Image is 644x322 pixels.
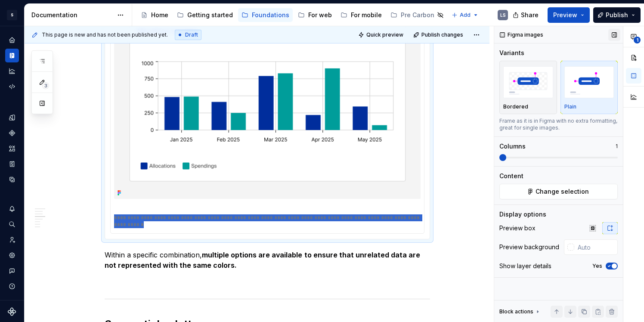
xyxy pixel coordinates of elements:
span: 3 [42,82,49,89]
div: Preview box [499,224,536,232]
div: For mobile [351,11,382,19]
a: Data sources [5,173,19,186]
div: Pre Carbon [401,11,434,19]
input: Auto [574,239,618,255]
a: Design tokens [5,111,19,124]
span: 1 [634,37,641,43]
div: Block actions [499,306,541,318]
a: Home [5,33,19,47]
p: Within a specific combination, [105,250,430,270]
button: Contact support [5,264,19,278]
a: Components [5,126,19,140]
a: Home [137,8,172,22]
span: Draft [185,31,198,38]
button: Share [508,7,544,23]
strong: multiple options are available [202,251,302,259]
span: Quick preview [366,31,403,38]
button: Search ⌘K [5,217,19,231]
div: Preview background [499,243,559,251]
a: Storybook stories [5,157,19,171]
button: Preview [548,7,590,23]
div: S [7,10,17,20]
span: Change selection [536,187,589,196]
button: Notifications [5,202,19,216]
button: placeholderPlain [560,61,618,114]
p: Bordered [503,103,528,110]
div: Foundations [252,11,289,19]
a: Analytics [5,64,19,78]
div: Frame as it is in Figma with no extra formatting, great for single images. [499,118,618,131]
span: Publish [606,11,628,19]
a: Code automation [5,80,19,93]
div: Show layer details [499,262,551,270]
div: Display options [499,210,546,219]
span: Share [521,11,539,19]
div: Getting started [187,11,233,19]
div: Documentation [31,11,113,19]
a: Documentation [5,49,19,62]
div: Columns [499,142,526,151]
button: placeholderBordered [499,61,557,114]
div: Block actions [499,308,533,315]
a: Invite team [5,233,19,247]
div: For web [308,11,332,19]
p: Plain [564,103,576,110]
button: Add [449,9,481,21]
a: For mobile [337,8,385,22]
span: Add [460,12,471,19]
a: Getting started [173,8,236,22]
div: LS [500,12,506,19]
button: Publish changes [411,29,467,41]
button: Quick preview [356,29,407,41]
span: This page is new and has not been published yet. [42,31,168,38]
button: Change selection [499,184,618,199]
div: Home [151,11,168,19]
button: Publish [593,7,641,23]
a: For web [294,8,335,22]
button: S [2,6,22,24]
span: Publish changes [421,31,463,38]
a: Foundations [238,8,293,22]
label: Yes [592,263,602,269]
div: Content [499,172,523,180]
p: 1 [616,143,618,150]
svg: Supernova Logo [8,307,16,316]
span: Preview [553,11,577,19]
div: Page tree [137,6,447,24]
div: Variants [499,49,524,57]
img: placeholder [564,66,614,98]
a: Assets [5,142,19,155]
img: placeholder [503,66,553,98]
a: Settings [5,248,19,262]
a: Pre Carbon [387,8,447,22]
